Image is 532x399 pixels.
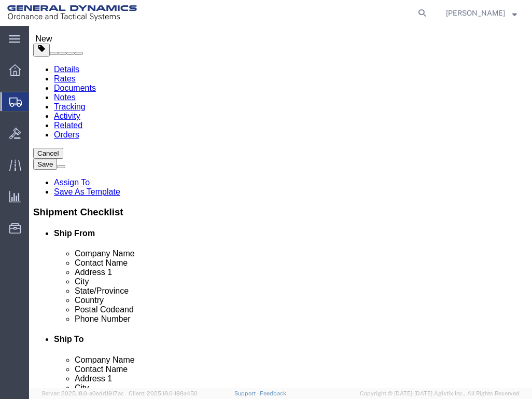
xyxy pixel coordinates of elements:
[446,7,505,19] span: Chad Oakes
[129,390,198,396] span: Client: 2025.18.0-198a450
[7,5,137,21] img: logo
[360,389,520,398] span: Copyright © [DATE]-[DATE] Agistix Inc., All Rights Reserved
[260,390,286,396] a: Feedback
[445,7,517,19] button: [PERSON_NAME]
[41,390,124,396] span: Server: 2025.18.0-a0edd1917ac
[234,390,260,396] a: Support
[29,26,532,388] iframe: FS Legacy Container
